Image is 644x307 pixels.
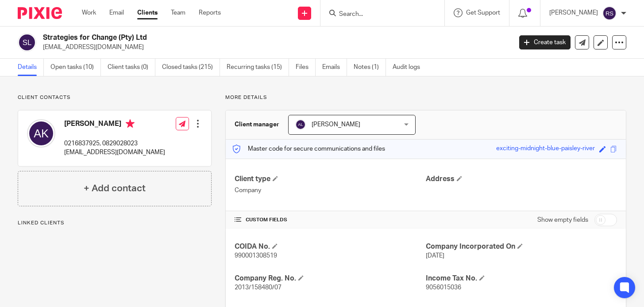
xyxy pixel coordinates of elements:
[426,242,617,251] h4: Company Incorporated On
[393,59,427,76] a: Audit logs
[235,284,282,291] span: 2013/158480/07
[126,119,135,128] i: Primary
[322,59,347,76] a: Emails
[235,120,279,129] h3: Client manager
[232,144,385,153] p: Master code for secure communications and files
[64,139,165,148] p: 0216837925, 0829028023
[18,220,212,227] p: Linked clients
[82,8,96,17] a: Work
[466,10,500,16] span: Get Support
[18,33,36,52] img: svg%3E
[338,11,418,19] input: Search
[519,35,571,49] a: Create task
[27,119,55,148] img: svg%3E
[64,148,165,157] p: [EMAIL_ADDRESS][DOMAIN_NAME]
[426,284,461,291] span: 9056015036
[84,182,146,195] h4: + Add contact
[312,121,360,128] span: [PERSON_NAME]
[171,8,185,17] a: Team
[354,59,386,76] a: Notes (1)
[43,43,506,52] p: [EMAIL_ADDRESS][DOMAIN_NAME]
[295,119,306,130] img: svg%3E
[109,8,124,17] a: Email
[235,216,426,224] h4: CUSTOM FIELDS
[426,253,444,259] span: [DATE]
[18,94,212,101] p: Client contacts
[235,174,426,184] h4: Client type
[426,174,617,184] h4: Address
[296,59,316,76] a: Files
[199,8,221,17] a: Reports
[227,59,289,76] a: Recurring tasks (15)
[537,216,588,224] label: Show empty fields
[549,8,598,17] p: [PERSON_NAME]
[162,59,220,76] a: Closed tasks (215)
[64,119,165,130] h4: [PERSON_NAME]
[108,59,155,76] a: Client tasks (0)
[496,144,595,154] div: exciting-midnight-blue-paisley-river
[602,6,617,20] img: svg%3E
[18,7,62,19] img: Pixie
[18,59,44,76] a: Details
[50,59,101,76] a: Open tasks (10)
[137,8,158,17] a: Clients
[225,94,626,101] p: More details
[235,242,426,251] h4: COIDA No.
[235,186,426,195] p: Company
[235,253,277,259] span: 990001308519
[43,33,413,42] h2: Strategies for Change (Pty) Ltd
[426,274,617,283] h4: Income Tax No.
[235,274,426,283] h4: Company Reg. No.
